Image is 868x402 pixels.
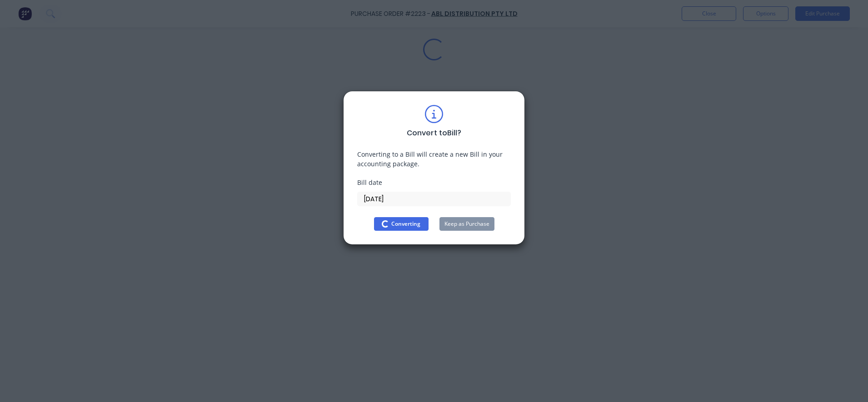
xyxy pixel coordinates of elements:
[357,149,511,169] div: Converting to a Bill will create a new Bill in your accounting package.
[374,217,429,231] button: Converting
[391,220,420,228] span: Converting
[439,217,494,231] button: Keep as Purchase
[407,128,461,139] div: Convert to Bill ?
[357,178,511,187] div: Bill date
